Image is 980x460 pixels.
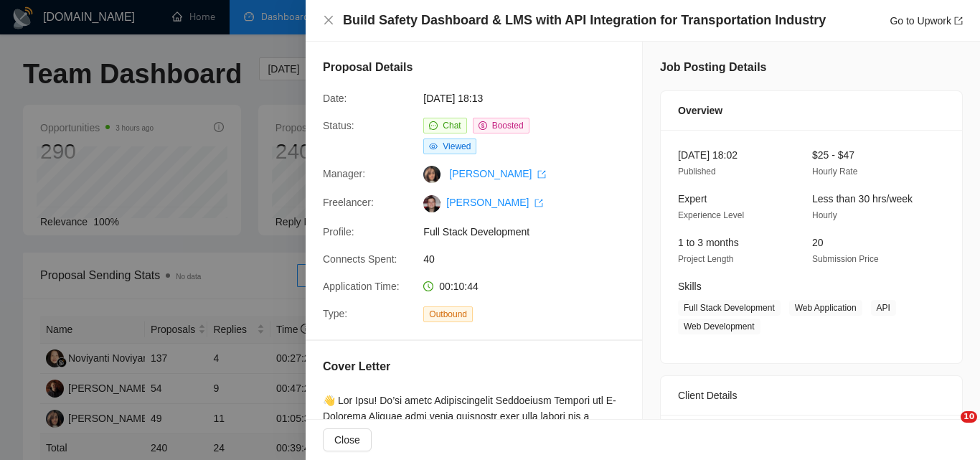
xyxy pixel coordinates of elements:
[678,254,733,264] span: Project Length
[323,358,390,375] h5: Cover Letter
[678,210,744,220] span: Experience Level
[492,121,524,131] span: Boosted
[812,149,854,161] span: $25 - $47
[323,59,413,76] h5: Proposal Details
[678,166,716,177] span: Published
[446,197,543,208] a: [PERSON_NAME] export
[334,432,360,448] span: Close
[323,226,354,238] span: Profile:
[423,90,639,106] span: [DATE] 18:13
[423,224,639,240] span: Full Stack Development
[537,170,546,179] span: export
[812,237,824,248] span: 20
[961,411,977,423] span: 10
[449,168,546,179] a: [PERSON_NAME] export
[429,121,438,130] span: message
[789,300,862,316] span: Web Application
[678,103,722,118] span: Overview
[423,251,639,267] span: 40
[323,93,347,104] span: Date:
[871,300,896,316] span: API
[323,120,354,131] span: Status:
[323,253,397,265] span: Connects Spent:
[323,428,372,451] button: Close
[678,193,707,205] span: Expert
[678,300,781,316] span: Full Stack Development
[323,168,365,179] span: Manager:
[323,14,334,27] button: Close
[439,281,479,292] span: 00:10:44
[660,59,766,76] h5: Job Posting Details
[479,121,487,130] span: dollar
[534,199,543,207] span: export
[443,121,461,131] span: Chat
[423,306,473,322] span: Outbound
[678,281,702,292] span: Skills
[812,210,837,220] span: Hourly
[323,308,347,319] span: Type:
[678,376,945,415] div: Client Details
[443,141,471,151] span: Viewed
[812,166,857,177] span: Hourly Rate
[343,11,826,29] h4: Build Safety Dashboard & LMS with API Integration for Transportation Industry
[678,149,738,161] span: [DATE] 18:02
[429,142,438,151] span: eye
[678,319,760,334] span: Web Development
[323,281,400,292] span: Application Time:
[812,193,913,205] span: Less than 30 hrs/week
[678,237,739,248] span: 1 to 3 months
[954,17,963,25] span: export
[812,254,879,264] span: Submission Price
[423,195,440,212] img: c1bYBLFISfW-KFu5YnXsqDxdnhJyhFG7WZWQjmw4vq0-YF4TwjoJdqRJKIWeWIjxa9
[931,411,966,446] iframe: Intercom live chat
[423,281,433,291] span: clock-circle
[323,14,334,26] span: close
[890,15,963,27] a: Go to Upworkexport
[323,197,374,208] span: Freelancer:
